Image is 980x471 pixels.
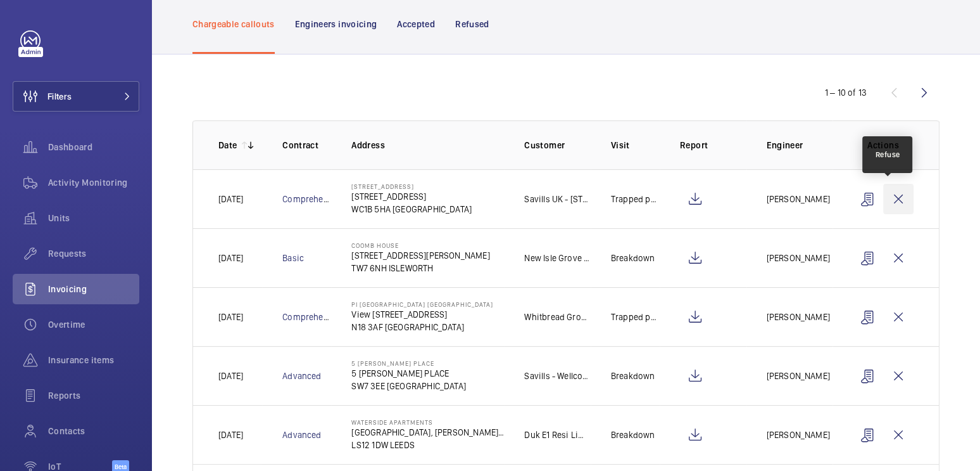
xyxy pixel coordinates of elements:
[192,18,275,30] p: Chargeable callouts
[351,203,472,216] p: WC1B 5HA [GEOGRAPHIC_DATA]
[218,139,237,152] p: Date
[351,308,493,321] p: View [STREET_ADDRESS]
[282,253,304,263] a: Basic
[611,429,655,441] p: Breakdown
[218,311,243,323] p: [DATE]
[767,311,830,323] p: [PERSON_NAME]
[48,141,139,153] span: Dashboard
[524,139,590,152] p: Customer
[282,371,321,381] a: Advanced
[48,425,139,437] span: Contacts
[47,90,72,103] span: Filters
[680,139,746,152] p: Report
[351,262,489,274] p: TW7 6NH ISLEWORTH
[611,252,655,264] p: Breakdown
[351,190,472,203] p: [STREET_ADDRESS]
[218,252,243,264] p: [DATE]
[524,311,590,323] p: Whitbread Group PLC
[295,18,377,30] p: Engineers invoicing
[48,283,139,295] span: Invoicing
[48,247,139,260] span: Requests
[48,212,139,224] span: Units
[48,318,139,331] span: Overtime
[218,429,243,441] p: [DATE]
[282,430,321,440] a: Advanced
[455,18,489,30] p: Refused
[282,312,344,322] a: Comprehensive
[351,367,466,380] p: 5 [PERSON_NAME] PLACE
[13,81,139,112] button: Filters
[351,439,504,451] p: LS12 1DW LEEDS
[351,300,493,308] p: PI [GEOGRAPHIC_DATA] [GEOGRAPHIC_DATA]
[611,139,660,152] p: Visit
[351,426,504,439] p: [GEOGRAPHIC_DATA], [PERSON_NAME][GEOGRAPHIC_DATA]
[767,252,830,264] p: [PERSON_NAME]
[767,429,830,441] p: [PERSON_NAME]
[351,139,504,152] p: Address
[611,311,660,323] p: Trapped passenger
[351,183,472,190] p: [STREET_ADDRESS]
[48,389,139,402] span: Reports
[351,418,504,426] p: Waterside Apartments
[524,370,590,382] p: Savills - Wellcome Trust
[875,149,900,160] div: Refuse
[397,18,435,30] p: Accepted
[767,193,830,205] p: [PERSON_NAME]
[351,380,466,392] p: SW7 3EE [GEOGRAPHIC_DATA]
[767,370,830,382] p: [PERSON_NAME]
[282,194,344,204] a: Comprehensive
[825,86,867,99] div: 1 – 10 of 13
[218,193,243,205] p: [DATE]
[351,321,493,333] p: N18 3AF [GEOGRAPHIC_DATA]
[853,139,914,152] p: Actions
[611,193,660,205] p: Trapped passenger
[351,249,489,262] p: [STREET_ADDRESS][PERSON_NAME]
[524,429,590,441] p: Duk E1 Resi Limited and Duke E2 Resi Limited - Waterside Apartments
[767,139,832,152] p: Engineer
[351,359,466,367] p: 5 [PERSON_NAME] PLACE
[48,176,139,189] span: Activity Monitoring
[282,139,331,152] p: Contract
[611,370,655,382] p: Breakdown
[218,370,243,382] p: [DATE]
[524,193,590,205] p: Savills UK - [STREET_ADDRESS]
[351,242,489,249] p: Coomb House
[524,252,590,264] p: New Isle Grove Developments Limited
[48,354,139,366] span: Insurance items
